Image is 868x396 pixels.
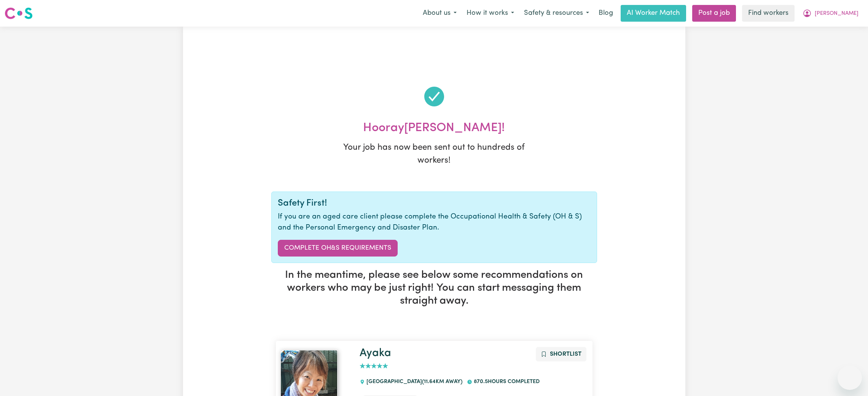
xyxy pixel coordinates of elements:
[621,5,686,22] a: AI Worker Match
[594,5,618,22] a: Blog
[360,362,388,371] div: add rating by typing an integer from 0 to 5 or pressing arrow keys
[271,121,597,135] h2: Hooray [PERSON_NAME] !
[422,379,462,385] span: ( 11.64 km away)
[692,5,736,22] a: Post a job
[519,5,594,21] button: Safety & resources
[278,240,398,257] a: Complete OH&S Requirements
[467,372,544,392] div: 870.5 hours completed
[278,198,591,209] h4: Safety First!
[418,5,462,21] button: About us
[550,351,581,357] span: Shortlist
[5,5,33,22] a: Careseekers logo
[838,366,862,390] iframe: Button to launch messaging window, conversation in progress
[536,347,586,361] button: Add to shortlist
[815,10,858,18] span: [PERSON_NAME]
[360,372,467,392] div: [GEOGRAPHIC_DATA]
[360,348,391,359] a: Ayaka
[742,5,795,22] a: Find workers
[798,5,863,21] button: My Account
[462,5,519,21] button: How it works
[278,212,591,234] p: If you are an aged care client please complete the Occupational Health & Safety (OH & S) and the ...
[271,269,597,307] h3: In the meantime, please see below some recommendations on workers who may be just right! You can ...
[5,6,33,20] img: Careseekers logo
[339,141,529,167] p: Your job has now been sent out to hundreds of workers!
